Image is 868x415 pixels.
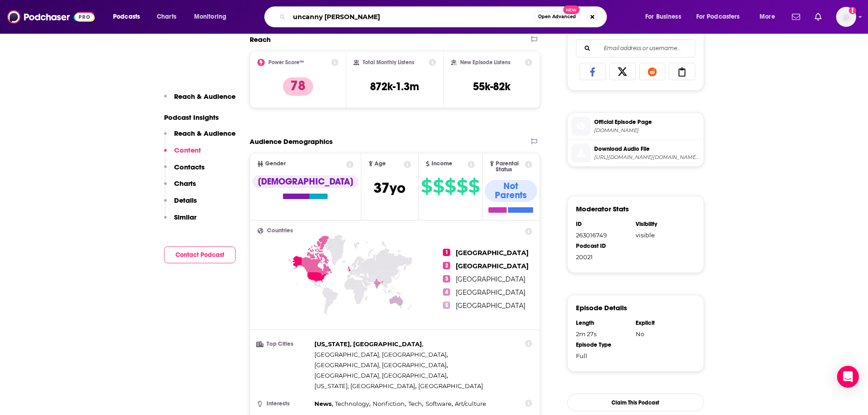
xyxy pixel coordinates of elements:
span: Charts [157,10,176,23]
div: 263016749 [576,231,630,239]
span: 5 [443,302,450,309]
span: Podcasts [113,10,140,23]
button: Charts [164,179,196,196]
span: $ [468,179,479,194]
div: Podcast ID [576,242,630,250]
span: , [335,399,370,409]
span: Monitoring [194,10,226,23]
button: open menu [639,10,693,24]
span: Parental Status [496,161,524,173]
span: 3 [443,275,450,282]
input: Search podcasts, credits, & more... [289,10,534,24]
span: Download Audio File [594,145,700,153]
span: Technology [335,400,369,407]
div: ID [576,220,630,228]
p: Similar [174,213,196,221]
a: Share on Reddit [639,63,666,80]
button: open menu [107,10,152,24]
span: More [760,10,775,23]
div: Not Parents [485,180,538,202]
button: Content [164,146,201,163]
span: , [314,399,333,409]
h3: 872k-1.3m [370,80,419,93]
h3: Episode Details [576,303,627,312]
button: Contacts [164,163,205,179]
button: Show profile menu [836,7,856,27]
span: Nonfiction [373,400,405,407]
span: [GEOGRAPHIC_DATA] [456,288,525,297]
h3: Top Cities [257,341,311,347]
p: Charts [174,179,196,188]
span: 37 yo [374,179,406,197]
div: Full [576,352,630,359]
img: User Profile [836,7,856,27]
button: open menu [188,10,238,24]
a: Show notifications dropdown [788,9,804,25]
button: Similar [164,213,196,230]
span: 4 [443,288,450,296]
a: Share on X/Twitter [609,63,636,80]
span: , [373,399,406,409]
img: Podchaser - Follow, Share and Rate Podcasts [7,8,95,26]
span: [US_STATE], [GEOGRAPHIC_DATA] [314,340,422,348]
div: visible [636,231,689,239]
h2: Power Score™ [268,59,304,66]
button: Reach & Audience [164,129,236,146]
button: open menu [690,10,753,24]
span: Tech [408,400,422,407]
span: , [314,339,423,349]
span: News [314,400,332,407]
a: Copy Link [669,63,695,80]
p: Reach & Audience [174,92,236,101]
div: 20021 [576,253,630,261]
svg: Add a profile image [849,7,856,14]
span: , [408,399,423,409]
h2: Audience Demographics [250,137,333,146]
h3: 55k-82k [473,80,510,93]
span: [GEOGRAPHIC_DATA] [456,275,525,283]
button: Open AdvancedNew [534,11,580,22]
input: Email address or username... [584,40,688,57]
span: , [314,360,448,370]
span: 2 [443,262,450,269]
h2: Reach [250,35,271,44]
span: Open Advanced [538,15,576,19]
span: $ [421,179,432,194]
span: $ [457,179,467,194]
span: $ [445,179,456,194]
h2: New Episode Listens [460,59,510,66]
span: New [563,5,580,14]
div: No [636,330,689,338]
div: [DEMOGRAPHIC_DATA] [252,175,359,188]
h3: Moderator Stats [576,205,629,213]
span: [GEOGRAPHIC_DATA] [456,262,529,270]
button: open menu [753,10,786,24]
p: Reach & Audience [174,129,236,138]
h3: Interests [257,401,311,407]
div: Length [576,319,630,327]
div: Search podcasts, credits, & more... [273,6,616,27]
p: Contacts [174,163,205,171]
span: [GEOGRAPHIC_DATA] [456,302,525,310]
span: [GEOGRAPHIC_DATA] [456,249,529,257]
div: Explicit [636,319,689,327]
span: , [314,349,448,360]
span: [US_STATE], [GEOGRAPHIC_DATA] [314,382,415,389]
span: [GEOGRAPHIC_DATA], [GEOGRAPHIC_DATA] [314,372,447,379]
a: Official Episode Page[DOMAIN_NAME] [571,117,700,136]
p: 78 [283,77,313,96]
a: Charts [151,10,182,24]
div: Visibility [636,220,689,228]
p: Podcast Insights [164,113,236,122]
span: Countries [267,228,293,234]
span: For Business [645,10,681,23]
span: https://pdrl.fm/e44d6f/www.podtrac.com/pts/redirect.mp3/pdst.fm/e/tracking.swap.fm/track/uJwtcKQU... [594,154,700,161]
span: play.prx.org [594,127,700,134]
span: Software [426,400,452,407]
div: Open Intercom Messenger [837,366,859,388]
span: , [314,370,448,381]
div: Search followers [576,39,695,57]
div: Episode Type [576,341,630,348]
span: [GEOGRAPHIC_DATA], [GEOGRAPHIC_DATA] [314,351,447,358]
